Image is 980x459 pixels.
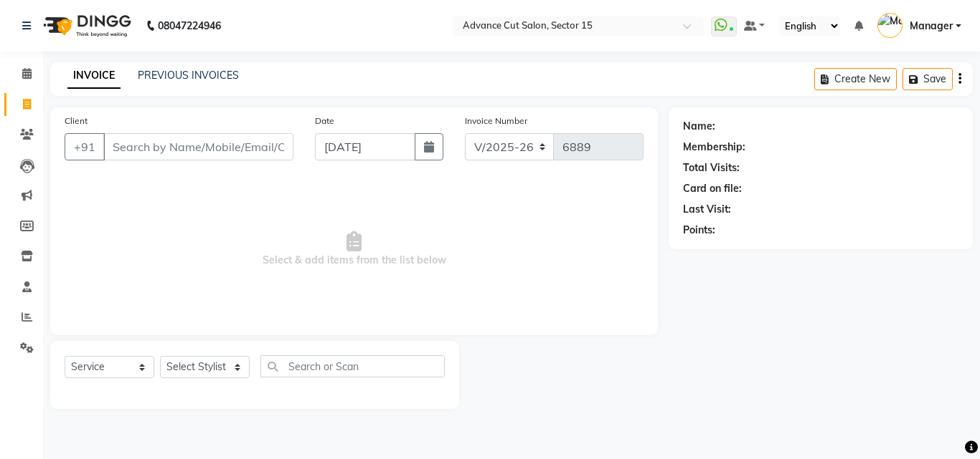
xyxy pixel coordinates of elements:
input: Search by Name/Mobile/Email/Code [103,133,293,160]
div: Name: [683,119,715,134]
label: Date [315,115,334,127]
div: Membership: [683,140,745,155]
input: Search or Scan [260,355,445,377]
a: INVOICE [67,63,121,89]
img: logo [37,6,135,46]
div: Points: [683,223,715,238]
div: Last Visit: [683,202,731,217]
label: Client [65,115,88,127]
div: Card on file: [683,181,742,196]
b: 08047224946 [158,6,221,46]
div: Total Visits: [683,160,740,175]
span: Manager [910,19,953,34]
button: +91 [65,133,105,160]
a: PREVIOUS INVOICES [138,69,239,82]
button: Create New [814,68,897,90]
label: Invoice Number [465,115,527,127]
button: Save [903,68,953,90]
img: Manager [877,13,903,38]
span: Select & add items from the list below [65,178,644,321]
